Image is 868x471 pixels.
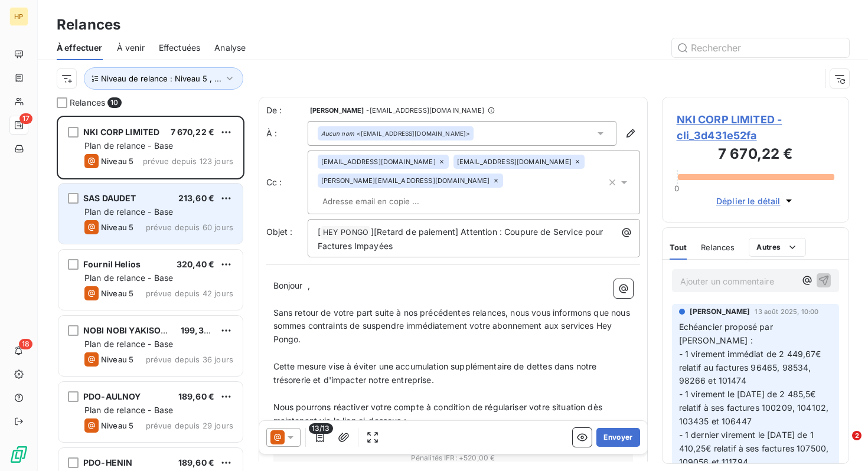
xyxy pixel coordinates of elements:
span: Niveau 5 [101,223,133,232]
span: [EMAIL_ADDRESS][DOMAIN_NAME] [321,158,436,165]
span: 189,60 € [178,457,214,467]
span: prévue depuis 123 jours [143,156,233,166]
label: À : [266,127,308,139]
span: - 1 virement immédiat de 2 449,67€ relatif au factures 96465, 98534, 98266 et 101474 [679,349,824,386]
button: Niveau de relance : Niveau 5 , ... [84,67,243,90]
div: HP [9,7,28,26]
span: [PERSON_NAME] [310,107,364,114]
span: Niveau 5 [101,355,133,364]
span: 7 670,22 € [171,127,215,137]
span: [ [318,227,321,237]
span: Effectuées [159,42,201,54]
span: À effectuer [57,42,103,54]
span: 0 [674,184,679,193]
span: Nous pourrons réactiver votre compte à condition de régulariser votre situation dès maintenant vi... [273,402,605,426]
span: Relances [701,243,735,252]
label: Cc : [266,176,308,188]
input: Adresse email en copie ... [318,192,454,210]
span: 17 [19,113,32,124]
span: SAS DAUDET [83,193,136,203]
img: Logo LeanPay [9,445,28,464]
span: Tout [670,243,687,252]
span: Objet : [266,227,293,237]
span: Plan de relance - Base [84,405,173,415]
span: 2 [852,431,862,440]
span: [PERSON_NAME][EMAIL_ADDRESS][DOMAIN_NAME] [321,177,490,184]
span: prévue depuis 29 jours [146,421,233,430]
span: ][Retard de paiement] Attention : Coupure de Service pour Factures Impayées [318,227,606,251]
span: - [EMAIL_ADDRESS][DOMAIN_NAME] [366,107,484,114]
span: prévue depuis 42 jours [146,289,233,298]
span: De : [266,104,308,116]
button: Autres [749,238,806,257]
span: Niveau 5 [101,289,133,298]
span: Plan de relance - Base [84,273,173,283]
span: Fournil Helios [83,259,141,269]
span: Sans retour de votre part suite à nos précédentes relances, nous vous informons que nous sommes c... [273,308,632,345]
span: prévue depuis 36 jours [146,355,233,364]
span: Relances [70,97,105,109]
span: Niveau de relance : Niveau 5 , ... [101,74,221,83]
div: grid [57,116,244,471]
span: prévue depuis 60 jours [146,223,233,232]
span: - 1 virement le [DATE] de 2 485,5€ relatif à ses factures 100209, 104102, 103435 et 106447 [679,389,831,426]
span: - 1 dernier virement le [DATE] de 1 410,25€ relatif à ses factures 107500, 109056 et 111794 [679,430,831,467]
span: Plan de relance - Base [84,140,173,151]
span: 10 [107,97,121,108]
span: 189,60 € [178,391,214,401]
span: 320,40 € [177,259,214,269]
span: PDO-HENIN [83,457,132,467]
span: 18 [19,339,32,349]
div: <[EMAIL_ADDRESS][DOMAIN_NAME]> [321,129,471,138]
span: PDO-AULNOY [83,391,141,401]
span: NKI CORP LIMITED [83,127,159,137]
span: Bonjour [273,280,303,290]
span: Déplier le détail [716,195,781,207]
span: [EMAIL_ADDRESS][DOMAIN_NAME] [457,158,572,165]
input: Rechercher [672,38,849,57]
span: NOBI NOBI YAKISOBAR [83,325,178,335]
span: Plan de relance - Base [84,207,173,217]
span: Cette mesure vise à éviter une accumulation supplémentaire de dettes dans notre trésorerie et d'i... [273,361,599,385]
span: Analyse [214,42,246,54]
span: Niveau 5 [101,421,133,430]
button: Envoyer [596,428,639,447]
span: [PERSON_NAME] [690,306,750,317]
span: 213,60 € [178,193,214,203]
span: HEY PONGO [321,226,370,240]
span: 13 août 2025, 10:00 [755,308,818,315]
h3: 7 670,22 € [677,143,835,167]
h3: Relances [57,14,120,35]
button: Déplier le détail [713,194,798,208]
span: 13/13 [309,423,333,434]
span: Echéancier proposé par [PERSON_NAME] : [679,322,775,345]
iframe: Intercom live chat [828,431,856,459]
span: 199,36 € [181,325,217,335]
span: NKI CORP LIMITED - cli_3d431e52fa [677,112,835,143]
span: Niveau 5 [101,156,133,166]
span: Plan de relance - Base [84,339,173,349]
em: Aucun nom [321,129,354,138]
span: À venir [117,42,145,54]
span: , [308,280,310,290]
span: Pénalités IFR : + 520,00 € [275,453,631,463]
